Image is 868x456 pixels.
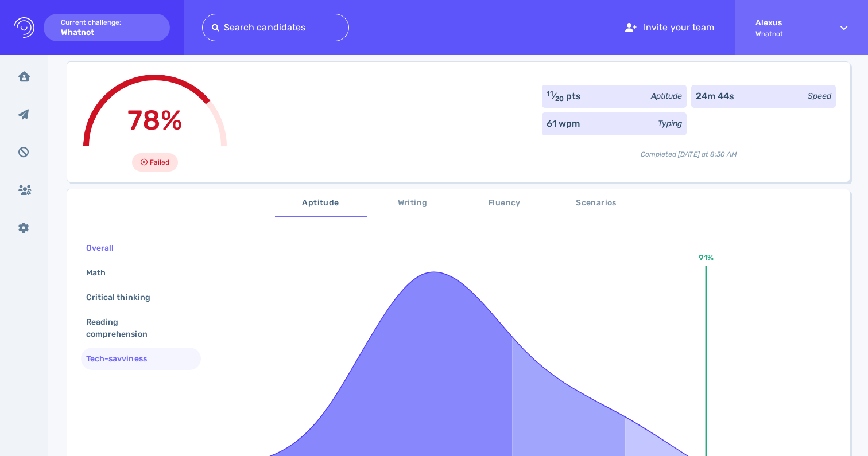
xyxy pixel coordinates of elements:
span: Writing [374,196,452,211]
div: Critical thinking [84,289,164,306]
div: Math [84,264,119,281]
span: Whatnot [755,30,820,38]
div: Completed [DATE] at 8:30 AM [542,140,836,159]
span: Scenarios [557,196,635,211]
text: 91% [699,253,714,263]
span: Aptitude [282,196,360,211]
div: Overall [84,240,127,256]
div: Aptitude [651,90,682,102]
div: Tech-savviness [84,350,161,367]
span: Failed [150,155,169,169]
div: Reading comprehension [84,314,189,342]
sup: 11 [547,89,553,98]
sub: 20 [555,95,564,103]
span: Fluency [466,196,544,211]
div: Speed [808,90,831,102]
div: Typing [658,118,682,130]
div: 24m 44s [696,89,734,103]
strong: Alexus [755,18,820,28]
span: 78% [127,104,182,137]
div: ⁄ pts [547,89,582,103]
div: 61 wpm [547,117,580,131]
